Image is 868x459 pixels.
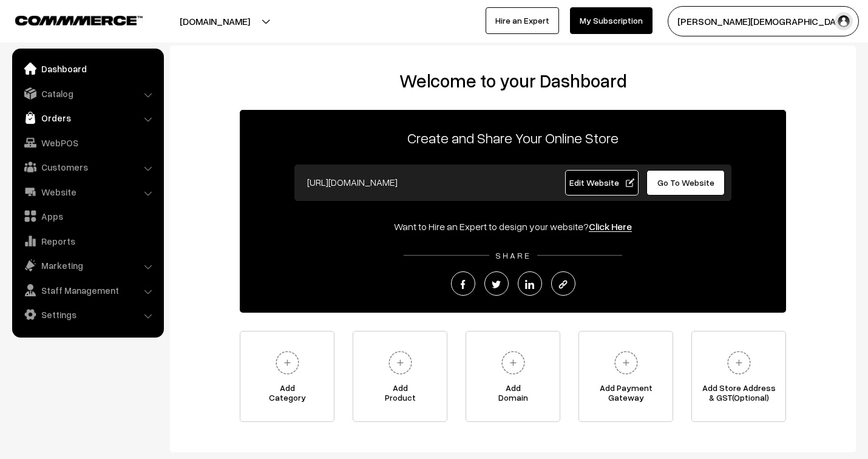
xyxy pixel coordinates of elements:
span: Add Store Address & GST(Optional) [692,383,785,407]
img: COMMMERCE [15,16,143,25]
a: Reports [15,230,160,252]
a: Hire an Expert [486,7,559,34]
span: Add Product [353,383,447,407]
a: Dashboard [15,58,160,80]
span: Add Category [240,383,334,407]
a: Catalog [15,83,160,104]
a: Click Here [589,220,632,233]
a: COMMMERCE [15,12,121,27]
a: Staff Management [15,279,160,301]
a: Add PaymentGateway [578,331,673,422]
span: Add Domain [466,383,560,407]
button: [DOMAIN_NAME] [137,6,293,36]
img: plus.svg [609,346,643,379]
button: [PERSON_NAME][DEMOGRAPHIC_DATA] [668,6,859,36]
span: Go To Website [657,177,714,188]
a: Customers [15,156,160,178]
span: Edit Website [569,177,634,188]
p: Create and Share Your Online Store [240,127,786,149]
a: Settings [15,304,160,325]
div: Want to Hire an Expert to design your website? [240,219,786,234]
a: Add Store Address& GST(Optional) [691,331,786,422]
a: My Subscription [570,7,653,34]
a: Marketing [15,254,160,276]
a: WebPOS [15,132,160,154]
img: user [835,12,853,30]
a: Apps [15,205,160,227]
span: SHARE [489,250,537,260]
img: plus.svg [384,346,417,379]
a: Website [15,181,160,203]
h2: Welcome to your Dashboard [182,70,844,92]
span: Add Payment Gateway [579,383,673,407]
a: Go To Website [646,170,725,195]
img: plus.svg [271,346,304,379]
a: AddCategory [240,331,334,422]
a: AddProduct [353,331,447,422]
a: Edit Website [565,170,639,195]
a: Orders [15,107,160,129]
img: plus.svg [722,346,756,379]
a: AddDomain [466,331,560,422]
img: plus.svg [497,346,530,379]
